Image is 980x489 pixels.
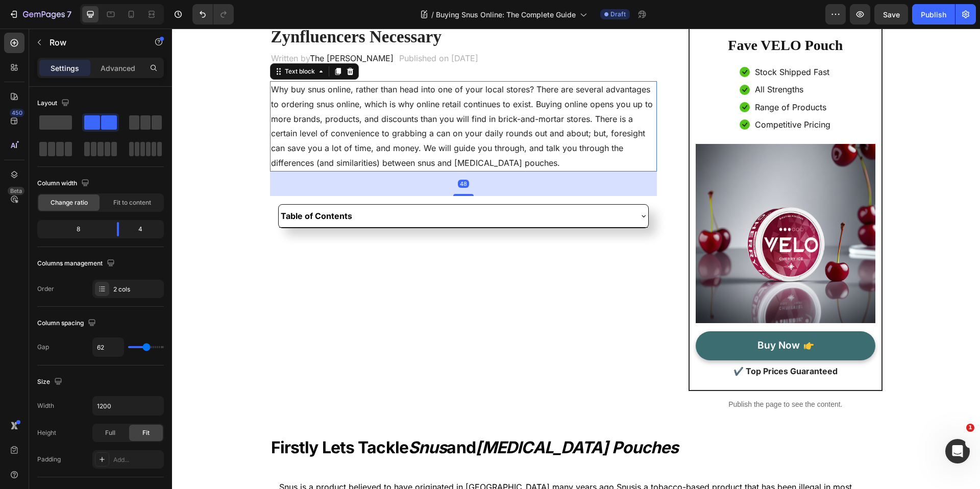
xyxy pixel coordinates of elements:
[524,303,703,332] a: Buy Now
[172,29,980,489] iframe: To enrich screen reader interactions, please activate Accessibility in Grammarly extension settings
[37,375,64,389] div: Size
[105,428,115,437] span: Full
[93,338,124,356] input: Auto
[436,9,576,20] span: Buying Snus Online: The Complete Guide
[236,409,275,429] strong: Snus
[113,285,161,294] div: 2 cols
[286,151,297,159] div: 48
[530,5,697,29] h2: Fave VELO Pouch
[101,63,135,74] p: Advanced
[50,36,136,48] p: Row
[8,187,24,195] div: Beta
[37,284,54,294] div: Order
[39,222,109,236] div: 8
[524,115,703,295] img: Alt Image
[921,9,946,20] div: Publish
[583,38,657,49] p: Stock Shipped Fast
[912,4,955,25] button: Publish
[966,424,974,432] span: 1
[431,9,434,20] span: /
[883,10,900,19] span: Save
[37,257,117,271] div: Columns management
[51,198,88,207] span: Change ratio
[51,63,79,74] p: Settings
[525,337,702,348] p: ✔️ Top Prices Guaranteed
[67,8,71,20] p: 7
[37,177,91,190] div: Column width
[524,115,703,295] a: Image Title
[585,311,628,324] p: Buy Now
[113,455,161,464] div: Add...
[192,4,234,25] div: Undo/Redo
[37,316,98,330] div: Column spacing
[10,109,24,117] div: 450
[4,4,76,25] button: 7
[517,371,710,381] p: Publish the page to see the content.
[304,409,507,429] strong: [MEDICAL_DATA] Pouches
[583,55,631,66] p: All Strengths
[275,409,303,429] strong: and
[37,455,61,464] div: Padding
[583,90,658,102] p: Competitive Pricing
[142,428,150,437] span: Fit
[127,222,162,236] div: 4
[610,10,626,19] span: Draft
[113,198,151,207] span: Fit to content
[37,428,56,437] div: Height
[874,4,908,25] button: Save
[107,453,701,476] p: Snus is a product believed to have originated in [GEOGRAPHIC_DATA] many years ago. is a tobacco-b...
[37,401,54,410] div: Width
[109,182,180,192] strong: Table of Contents
[945,439,970,463] iframe: Intercom live chat
[37,96,71,110] div: Layout
[99,409,236,429] strong: Firstly Lets Tackle
[445,453,463,463] a: Snus
[93,397,163,415] input: Auto
[583,73,654,84] p: Range of Products
[37,343,49,352] div: Gap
